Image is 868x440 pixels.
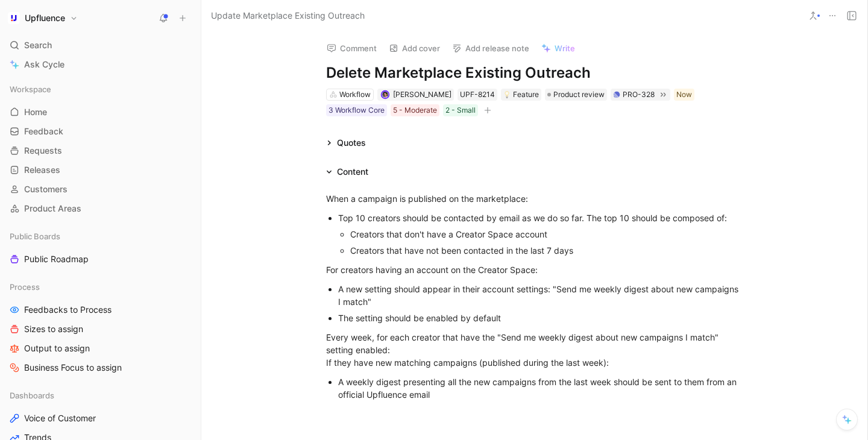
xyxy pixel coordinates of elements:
span: Product review [553,89,605,101]
a: Sizes to assign [5,320,196,338]
a: Home [5,103,196,121]
div: A new setting should appear in their account settings: "Send me weekly digest about new campaigns... [338,283,743,308]
div: Quotes [337,136,366,150]
h1: Delete Marketplace Existing Outreach [326,63,743,83]
a: Feedback [5,122,196,140]
span: Public Boards [10,230,60,242]
span: Voice of Customer [24,412,96,424]
span: Workspace [10,83,51,95]
button: Add cover [383,40,445,57]
h1: Upfluence [25,13,65,24]
img: Upfluence [8,12,20,24]
div: Top 10 creators should be contacted by email as we do so far. The top 10 should be composed of: [338,212,743,224]
span: Public Roadmap [24,253,89,265]
span: Customers [24,183,68,195]
div: UPF-8214 [460,89,495,101]
div: Content [337,165,368,179]
a: Voice of Customer [5,409,196,427]
div: A weekly digest presenting all the new campaigns from the last week should be sent to them from a... [338,376,743,401]
div: When a campaign is published on the marketplace: [326,192,743,205]
span: Ask Cycle [24,57,64,72]
button: UpfluenceUpfluence [5,10,81,27]
a: Ask Cycle [5,55,196,74]
div: Public Boards [5,227,196,245]
div: The setting should be enabled by default [338,312,743,324]
a: Requests [5,142,196,160]
a: Releases [5,161,196,179]
div: Now [676,89,692,101]
span: [PERSON_NAME] [393,90,451,99]
a: Output to assign [5,339,196,357]
span: Releases [24,164,60,176]
div: Public BoardsPublic Roadmap [5,227,196,268]
div: Dashboards [5,386,196,404]
div: Workflow [339,89,371,101]
div: For creators having an account on the Creator Space: [326,263,743,276]
span: Process [10,281,40,293]
div: Feature [503,89,539,101]
span: Home [24,106,47,118]
div: PRO-328 [623,89,655,101]
span: Business Focus to assign [24,362,122,374]
button: Add release note [447,40,535,57]
a: Public Roadmap [5,250,196,268]
div: Process [5,278,196,296]
span: Product Areas [24,203,81,215]
button: Comment [321,40,382,57]
a: Customers [5,180,196,198]
span: Sizes to assign [24,323,83,335]
span: Feedback [24,125,63,137]
span: Write [555,43,575,54]
div: 2 - Small [445,104,476,116]
img: 💡 [503,91,511,98]
span: Output to assign [24,342,90,354]
div: Quotes [321,136,371,150]
a: Product Areas [5,200,196,218]
div: 5 - Moderate [393,104,437,116]
div: Workspace [5,80,196,98]
div: 💡Feature [501,89,541,101]
div: Every week, for each creator that have the "Send me weekly digest about new campaigns I match" se... [326,331,743,369]
div: Search [5,36,196,54]
div: Product review [545,89,607,101]
span: Feedbacks to Process [24,304,112,316]
div: 3 Workflow Core [329,104,385,116]
button: Write [536,40,580,57]
span: Requests [24,145,62,157]
a: Business Focus to assign [5,359,196,377]
a: Feedbacks to Process [5,301,196,319]
div: Creators that don't have a Creator Space account [350,228,743,240]
span: Dashboards [10,389,54,401]
div: Creators that have not been contacted in the last 7 days [350,244,743,257]
div: ProcessFeedbacks to ProcessSizes to assignOutput to assignBusiness Focus to assign [5,278,196,377]
div: Content [321,165,373,179]
span: Update Marketplace Existing Outreach [211,8,365,23]
span: Search [24,38,52,52]
img: avatar [382,91,389,98]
